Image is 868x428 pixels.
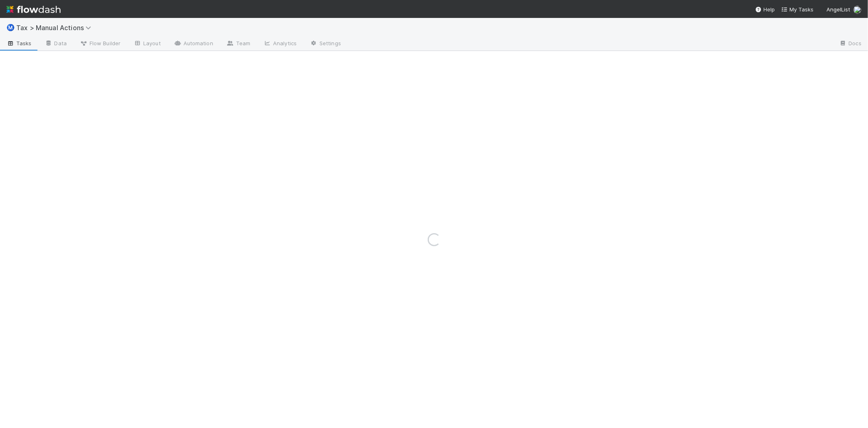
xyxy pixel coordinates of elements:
span: Flow Builder [80,39,120,47]
span: AngelList [826,6,850,13]
a: Flow Builder [73,38,127,51]
img: avatar_66854b90-094e-431f-b713-6ac88429a2b8.png [853,6,861,14]
a: Data [38,38,73,51]
span: Tasks [7,39,32,47]
a: Docs [833,38,868,51]
a: Analytics [257,38,303,51]
span: Tax > Manual Actions [16,24,95,32]
span: Ⓜ️ [7,24,15,31]
a: Layout [127,38,167,51]
span: My Tasks [781,6,813,13]
a: Settings [303,38,348,51]
a: Automation [167,38,220,51]
a: My Tasks [781,5,813,13]
div: Help [755,5,775,13]
a: Team [220,38,257,51]
img: logo-inverted-e16ddd16eac7371096b0.svg [7,2,61,16]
